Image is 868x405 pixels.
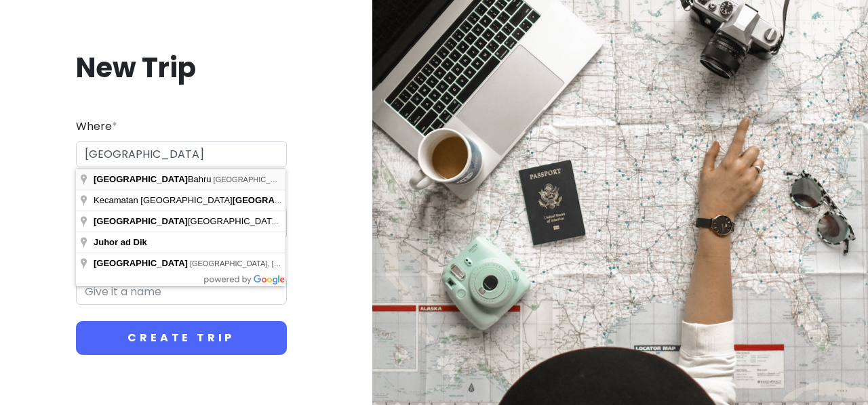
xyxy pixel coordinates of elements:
[94,216,188,226] span: [GEOGRAPHIC_DATA]
[76,321,287,355] button: Create Trip
[281,217,441,226] span: [GEOGRAPHIC_DATA], [GEOGRAPHIC_DATA]
[76,118,117,135] label: Where
[94,258,188,268] span: [GEOGRAPHIC_DATA]
[94,195,329,205] span: Kecamatan [GEOGRAPHIC_DATA]
[214,175,373,184] span: [GEOGRAPHIC_DATA], [GEOGRAPHIC_DATA]
[76,278,287,305] input: Give it a name
[76,141,287,168] input: City (e.g., New York)
[94,237,147,247] span: Juhor ad Dik
[233,195,327,205] span: [GEOGRAPHIC_DATA]
[94,174,214,184] span: Bahru
[190,259,349,268] span: [GEOGRAPHIC_DATA], [GEOGRAPHIC_DATA]
[94,174,188,184] span: [GEOGRAPHIC_DATA]
[94,216,281,226] span: [GEOGRAPHIC_DATA]
[76,50,287,85] h1: New Trip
